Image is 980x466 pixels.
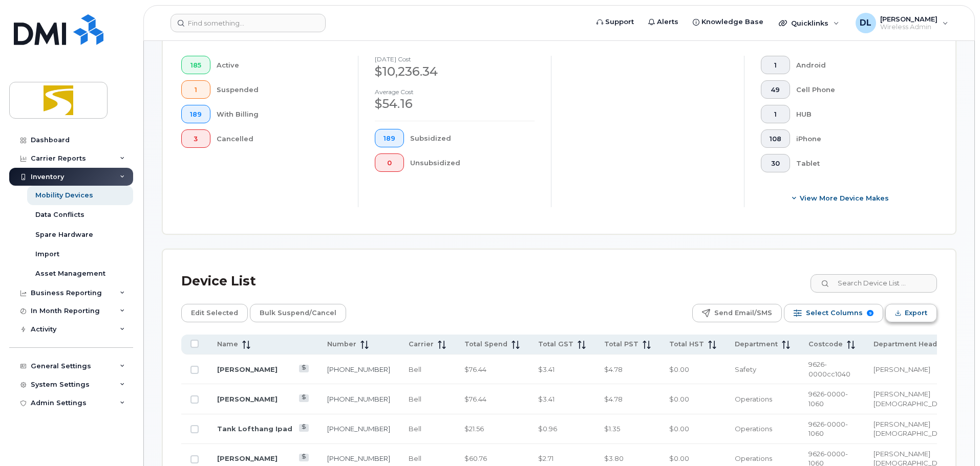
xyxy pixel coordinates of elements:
span: Total GST [538,340,573,349]
div: Unsubsidized [410,153,535,172]
span: 9 [867,310,874,317]
button: Send Email/SMS [692,304,782,322]
span: [PERSON_NAME][DEMOGRAPHIC_DATA] [874,390,952,408]
span: Department [735,340,778,349]
a: View Last Bill [299,365,309,372]
span: 49 [770,86,781,94]
div: Active [217,56,342,74]
span: Wireless Admin [880,23,938,31]
a: [PHONE_NUMBER] [327,454,390,462]
span: 189 [190,110,202,119]
button: 30 [761,154,790,172]
span: [PERSON_NAME][DEMOGRAPHIC_DATA] [874,420,952,438]
span: 1 [190,86,202,94]
span: 30 [770,160,781,168]
button: 189 [181,105,210,123]
span: 0 [384,159,395,167]
a: [PERSON_NAME] [217,395,278,403]
button: 0 [375,153,404,172]
span: 9626-0000-1060 [808,420,848,438]
div: Deryk Lynch [848,13,955,33]
button: 49 [761,80,790,99]
a: View Last Bill [299,424,309,432]
div: Tablet [796,154,921,172]
span: $3.80 [604,454,624,462]
span: Total PST [604,340,638,349]
a: [PERSON_NAME] [217,365,278,373]
span: 9626-0000-1060 [808,390,848,408]
div: $10,236.34 [375,63,535,80]
span: 189 [384,135,395,143]
span: [PERSON_NAME] [874,365,930,373]
button: 3 [181,129,210,148]
span: Alerts [657,17,678,27]
span: Name [217,340,238,349]
button: 1 [181,80,210,99]
span: Bell [409,365,421,373]
button: Bulk Suspend/Cancel [250,304,346,322]
a: [PERSON_NAME] [217,454,278,462]
button: 185 [181,56,210,74]
span: Quicklinks [791,19,828,27]
div: Quicklinks [772,13,846,33]
span: 1 [770,110,781,119]
span: $2.71 [538,454,553,462]
span: View More Device Makes [800,193,889,203]
div: Subsidized [410,129,535,147]
button: 189 [375,129,404,147]
span: Carrier [409,340,434,349]
span: $76.44 [464,365,486,373]
div: Cancelled [217,129,342,148]
span: Operations [735,395,772,403]
div: Cell Phone [796,80,921,99]
button: Edit Selected [181,304,248,322]
span: $60.76 [464,454,487,462]
span: Number [327,340,356,349]
span: $1.35 [604,425,620,433]
span: Bell [409,395,421,403]
span: $76.44 [464,395,486,403]
a: Alerts [641,12,686,32]
span: Support [605,17,634,27]
button: 1 [761,105,790,123]
button: Export [885,304,937,322]
div: With Billing [217,105,342,123]
span: $0.96 [538,425,557,433]
span: Bell [409,425,421,433]
span: $21.56 [464,425,484,433]
div: HUB [796,105,921,123]
span: $4.78 [604,365,623,373]
span: $3.41 [538,365,555,373]
button: View More Device Makes [761,189,921,207]
button: 1 [761,56,790,74]
input: Search Device List ... [811,274,937,293]
a: [PHONE_NUMBER] [327,425,390,433]
span: 108 [770,135,781,143]
span: $0.00 [669,454,689,462]
span: $0.00 [669,425,689,433]
span: $4.78 [604,395,623,403]
a: Support [589,12,641,32]
span: 1 [770,61,781,70]
span: 9626-0000cc1040 [808,360,850,378]
span: Costcode [808,340,843,349]
span: Edit Selected [191,305,238,321]
div: Suspended [217,80,342,99]
span: Export [905,305,927,321]
span: Select Columns [806,305,863,321]
h4: Average cost [375,88,535,95]
span: Total Spend [464,340,507,349]
button: Select Columns 9 [784,304,883,322]
span: Operations [735,454,772,462]
span: Operations [735,425,772,433]
span: 185 [190,61,202,70]
div: Device List [181,268,256,295]
span: $0.00 [669,365,689,373]
span: [PERSON_NAME] [880,15,938,23]
button: 108 [761,129,790,148]
span: Bulk Suspend/Cancel [260,305,336,321]
span: Knowledge Base [701,17,763,27]
h4: [DATE] cost [375,56,535,62]
span: $0.00 [669,395,689,403]
span: DL [860,17,871,29]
